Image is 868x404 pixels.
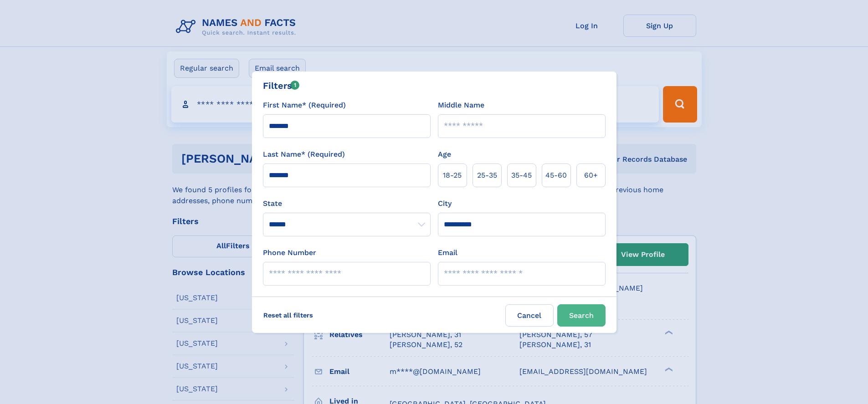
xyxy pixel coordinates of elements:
[438,149,451,160] label: Age
[438,198,452,209] label: City
[263,198,431,209] label: State
[443,170,462,181] span: 18‑25
[505,304,554,327] label: Cancel
[477,170,497,181] span: 25‑35
[438,247,457,258] label: Email
[263,149,345,160] label: Last Name* (Required)
[557,304,606,327] button: Search
[584,170,598,181] span: 60+
[263,79,300,92] div: Filters
[263,247,316,258] label: Phone Number
[438,100,484,111] label: Middle Name
[511,170,532,181] span: 35‑45
[263,100,346,111] label: First Name* (Required)
[545,170,567,181] span: 45‑60
[257,304,319,326] label: Reset all filters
